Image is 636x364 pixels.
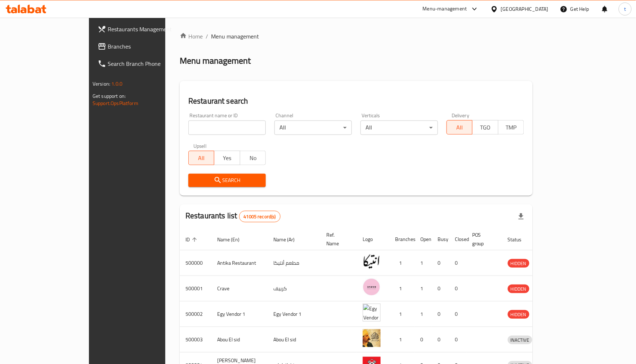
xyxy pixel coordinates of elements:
div: All [274,120,352,135]
nav: breadcrumb [180,32,533,41]
span: Yes [217,153,237,163]
div: All [360,120,438,135]
td: 1 [415,250,432,276]
td: 0 [449,250,466,276]
td: 0 [415,327,432,352]
td: مطعم أنتيكا [268,250,321,276]
td: 1 [415,276,432,301]
span: Branches [108,42,189,51]
span: No [243,153,263,163]
a: Restaurants Management [92,21,195,38]
span: Restaurants Management [108,25,189,33]
h2: Restaurant search [188,96,524,106]
td: Abou El sid [268,327,321,352]
td: 500001 [180,276,211,301]
div: [GEOGRAPHIC_DATA] [501,5,548,13]
td: 0 [449,276,466,301]
span: 41005 record(s) [239,213,280,220]
button: TGO [472,120,498,135]
div: Export file [512,208,530,225]
th: Closed [449,228,466,250]
span: TGO [475,122,495,133]
th: Busy [432,228,449,250]
span: Ref. Name [326,231,348,248]
td: 0 [432,301,449,327]
img: Egy Vendor 1 [363,304,381,322]
a: Support.OpsPlatform [93,99,138,108]
span: All [192,153,211,163]
td: كرييف [268,276,321,301]
div: INACTIVE [508,336,532,344]
td: 1 [389,250,415,276]
input: Search for restaurant name or ID.. [188,120,266,135]
span: Name (Ar) [273,235,304,244]
img: Abou El sid [363,329,381,347]
div: Total records count [239,211,281,222]
h2: Restaurants list [185,210,281,222]
span: t [624,5,626,13]
span: Version: [93,79,110,88]
button: TMP [498,120,524,135]
span: HIDDEN [508,310,529,319]
span: Get support on: [93,91,126,101]
td: 1 [389,276,415,301]
span: 1.0.0 [111,79,122,88]
img: Crave [363,278,381,296]
th: Logo [357,228,389,250]
td: 500000 [180,250,211,276]
th: Open [415,228,432,250]
span: HIDDEN [508,285,529,293]
td: Abou El sid [211,327,268,352]
span: INACTIVE [508,336,532,344]
td: 0 [432,250,449,276]
h2: Menu management [180,55,251,67]
td: 1 [389,301,415,327]
span: ID [185,235,199,244]
span: Status [508,235,531,244]
span: Search [194,176,260,185]
th: Branches [389,228,415,250]
td: 0 [432,327,449,352]
span: All [450,122,470,133]
span: Name (En) [217,235,249,244]
td: Antika Restaurant [211,250,268,276]
a: Search Branch Phone [92,55,195,72]
span: TMP [501,122,521,133]
td: 0 [432,276,449,301]
td: Egy Vendor 1 [268,301,321,327]
div: HIDDEN [508,259,529,268]
button: Search [188,174,266,187]
a: Branches [92,38,195,55]
span: Search Branch Phone [108,59,189,68]
td: 1 [415,301,432,327]
td: Egy Vendor 1 [211,301,268,327]
span: HIDDEN [508,259,529,268]
button: All [188,151,214,165]
label: Upsell [193,144,207,149]
span: POS group [472,231,493,248]
span: Menu management [211,32,259,41]
button: Yes [214,151,240,165]
td: 500002 [180,301,211,327]
td: 500003 [180,327,211,352]
li: / [206,32,208,41]
div: Menu-management [423,5,467,13]
button: All [447,120,472,135]
button: No [240,151,266,165]
td: 1 [389,327,415,352]
img: Antika Restaurant [363,252,381,270]
td: 0 [449,301,466,327]
label: Delivery [452,113,470,118]
td: 0 [449,327,466,352]
td: Crave [211,276,268,301]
